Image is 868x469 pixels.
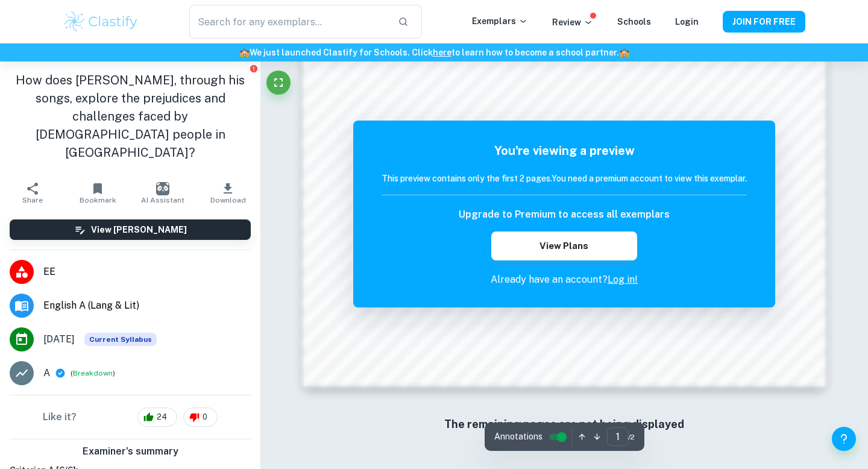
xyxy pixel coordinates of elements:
[5,444,256,459] h6: Examiner's summary
[210,196,246,204] span: Download
[382,272,747,287] p: Already have an account?
[43,410,77,424] h6: Like it?
[196,411,214,423] span: 0
[382,172,747,185] h6: This preview contains only the first 2 pages. You need a premium account to view this exemplar.
[494,430,542,443] span: Annotations
[2,46,866,59] h6: We just launched Clastify for Schools. Click to learn how to become a school partner.
[130,176,195,210] button: AI Assistant
[80,196,116,204] span: Bookmark
[382,142,747,160] h5: You're viewing a preview
[552,16,593,29] p: Review
[63,10,139,34] img: Clastify logo
[459,207,670,222] h6: Upgrade to Premium to access all exemplars
[195,176,260,210] button: Download
[10,71,251,162] h1: How does [PERSON_NAME], through his songs, explore the prejudices and challenges faced by [DEMOGR...
[156,182,169,195] img: AI Assistant
[43,366,50,380] p: A
[617,17,651,27] a: Schools
[675,17,699,27] a: Login
[22,196,43,204] span: Share
[65,176,130,210] button: Bookmark
[266,71,291,95] button: Fullscreen
[433,48,451,57] a: here
[71,368,115,379] span: ( )
[43,298,251,313] span: English A (Lang & Lit)
[328,416,800,433] h6: The remaining pages are not being displayed
[189,5,388,39] input: Search for any exemplars...
[239,48,250,57] span: 🏫
[84,333,157,346] span: Current Syllabus
[137,408,177,427] div: 24
[491,231,637,260] button: View Plans
[249,64,258,73] button: Report issue
[10,219,251,240] button: View [PERSON_NAME]
[183,408,218,427] div: 0
[832,427,856,451] button: Help and Feedback
[150,411,174,423] span: 24
[472,14,528,28] p: Exemplars
[84,333,157,346] div: This exemplar is based on the current syllabus. Feel free to refer to it for inspiration/ideas wh...
[608,274,638,285] a: Log in!
[43,332,75,347] span: [DATE]
[73,368,113,379] button: Breakdown
[723,11,805,33] button: JOIN FOR FREE
[43,265,251,279] span: EE
[91,223,187,236] h6: View [PERSON_NAME]
[141,196,184,204] span: AI Assistant
[619,48,629,57] span: 🏫
[628,432,635,442] span: / 2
